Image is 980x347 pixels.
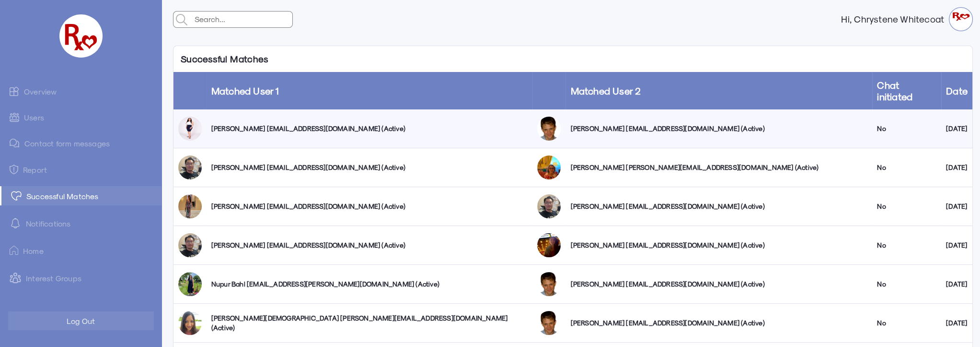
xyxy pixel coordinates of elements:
[11,191,22,201] img: matched.svg
[537,311,561,335] img: r4t4hiwimrejemy3pvd2.jpg
[10,139,20,148] img: admin-ic-contact-message.svg
[877,279,936,289] div: No
[537,156,561,179] img: ocdnwe51lurhbbun7sip.jpg
[877,240,936,250] div: No
[178,272,202,296] img: gsn3mg2ptoo7bnrskr4h.jpg
[570,240,867,250] div: [PERSON_NAME] [EMAIL_ADDRESS][DOMAIN_NAME] (Active)
[178,156,202,179] img: pjvyvowxrvuiatxqjqef.jpg
[946,318,968,328] div: [DATE]
[173,12,190,28] img: admin-search.svg
[211,85,279,96] a: Matched User 1
[537,233,561,257] img: mrtvsi1dlzgzgzjvviyg.jpg
[211,163,528,172] div: [PERSON_NAME] [EMAIL_ADDRESS][DOMAIN_NAME] (Active)
[178,194,202,218] img: b7m39czcgqcixj1zzano.jpg
[877,163,936,172] div: No
[877,79,912,102] a: Chat initiated
[946,163,968,172] div: [DATE]
[8,311,154,330] button: Log Out
[10,165,18,174] img: admin-ic-report.svg
[877,202,936,211] div: No
[178,117,202,141] img: mzlqokvl48ic6decponq.png
[537,194,561,218] img: pjvyvowxrvuiatxqjqef.jpg
[946,124,968,133] div: [DATE]
[10,217,21,229] img: notification-default-white.svg
[537,272,561,296] img: r4t4hiwimrejemy3pvd2.jpg
[570,124,867,133] div: [PERSON_NAME] [EMAIL_ADDRESS][DOMAIN_NAME] (Active)
[211,124,528,133] div: [PERSON_NAME] [EMAIL_ADDRESS][DOMAIN_NAME] (Active)
[570,279,867,289] div: [PERSON_NAME] [EMAIL_ADDRESS][DOMAIN_NAME] (Active)
[570,202,867,211] div: [PERSON_NAME] [EMAIL_ADDRESS][DOMAIN_NAME] (Active)
[10,272,21,284] img: intrestGropus.svg
[570,318,867,328] div: [PERSON_NAME] [EMAIL_ADDRESS][DOMAIN_NAME] (Active)
[211,313,528,333] div: [PERSON_NAME][DEMOGRAPHIC_DATA] [PERSON_NAME][EMAIL_ADDRESS][DOMAIN_NAME] (Active)
[537,117,561,141] img: r4t4hiwimrejemy3pvd2.jpg
[10,246,18,255] img: ic-home.png
[570,163,867,172] div: [PERSON_NAME] [PERSON_NAME][EMAIL_ADDRESS][DOMAIN_NAME] (Active)
[841,14,949,24] strong: Hi, Chrystene Whitecoat
[211,202,528,211] div: [PERSON_NAME] [EMAIL_ADDRESS][DOMAIN_NAME] (Active)
[178,311,202,335] img: npje5aaotv0fdquqmrp3.jpg
[192,12,292,27] input: Search...
[946,85,968,96] a: Date
[10,113,19,122] img: admin-ic-users.svg
[946,202,968,211] div: [DATE]
[946,279,968,289] div: [DATE]
[173,46,276,72] p: Successful Matches
[877,124,936,133] div: No
[946,240,968,250] div: [DATE]
[570,85,641,96] a: Matched User 2
[877,318,936,328] div: No
[178,233,202,257] img: pjvyvowxrvuiatxqjqef.jpg
[211,240,528,250] div: [PERSON_NAME] [EMAIL_ADDRESS][DOMAIN_NAME] (Active)
[211,279,528,289] div: Nupur Bahl [EMAIL_ADDRESS][PERSON_NAME][DOMAIN_NAME] (Active)
[10,86,19,96] img: admin-ic-overview.svg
